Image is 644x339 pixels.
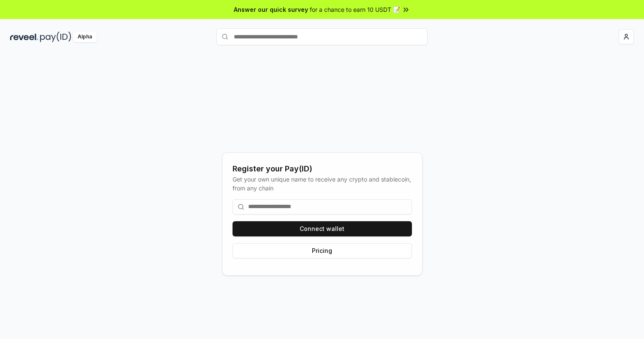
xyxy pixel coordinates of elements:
img: pay_id [40,32,71,42]
div: Get your own unique name to receive any crypto and stablecoin, from any chain [233,175,412,193]
button: Pricing [233,243,412,258]
div: Register your Pay(ID) [233,163,412,175]
img: reveel_dark [10,32,38,42]
div: Alpha [73,32,97,42]
button: Connect wallet [233,221,412,236]
span: Answer our quick survey [234,5,308,14]
span: for a chance to earn 10 USDT 📝 [310,5,400,14]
